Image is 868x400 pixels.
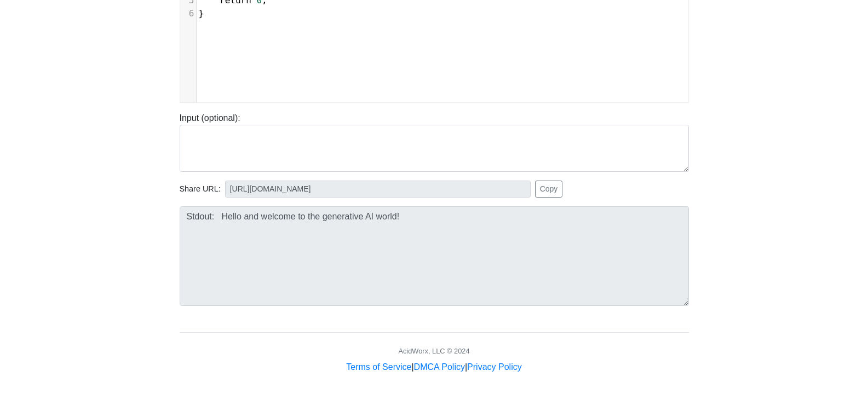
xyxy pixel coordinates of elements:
[467,362,522,372] a: Privacy Policy
[225,181,531,198] input: No share available yet
[180,183,221,195] span: Share URL:
[535,181,563,198] button: Copy
[171,112,697,172] div: Input (optional):
[398,346,469,356] div: AcidWorx, LLC © 2024
[199,8,204,19] span: }
[180,7,196,20] div: 6
[414,362,465,372] a: DMCA Policy
[346,361,521,374] div: | |
[346,362,411,372] a: Terms of Service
